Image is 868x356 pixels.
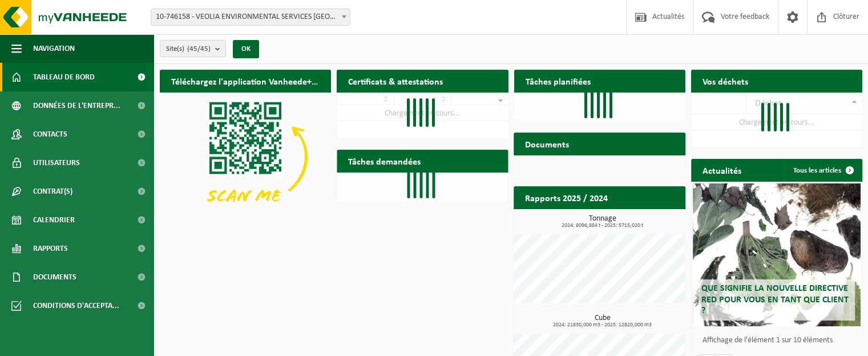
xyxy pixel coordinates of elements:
button: OK [233,40,259,58]
span: Conditions d'accepta... [33,291,119,320]
h2: Actualités [691,159,753,181]
span: Que signifie la nouvelle directive RED pour vous en tant que client ? [701,284,849,315]
h3: Tonnage [520,215,685,229]
h2: Rapports 2025 / 2024 [514,186,620,209]
h2: Vos déchets [691,70,760,92]
h2: Téléchargez l'application Vanheede+ maintenant! [160,70,331,92]
span: Contacts [33,120,67,149]
a: Tous les articles [784,159,861,182]
span: 2024: 8096,884 t - 2025: 5715,020 t [520,223,685,229]
button: Site(s)(45/45) [160,40,226,57]
h2: Documents [514,133,581,155]
img: Download de VHEPlus App [160,93,331,221]
a: Consulter les rapports [586,209,684,231]
span: Navigation [33,34,75,63]
span: Documents [33,263,76,291]
span: Contrat(s) [33,177,72,206]
h2: Certificats & attestations [337,70,454,92]
p: Affichage de l'élément 1 sur 10 éléments [703,337,857,345]
span: Rapports [33,234,68,263]
span: Site(s) [166,41,211,58]
span: 10-746158 - VEOLIA ENVIRONMENTAL SERVICES WALLONIE - GRÂCE-HOLLOGNE [151,9,350,26]
span: Calendrier [33,206,75,234]
h2: Tâches demandées [337,150,432,172]
count: (45/45) [187,45,211,53]
a: Que signifie la nouvelle directive RED pour vous en tant que client ? [693,183,861,326]
span: Tableau de bord [33,63,95,91]
span: Utilisateurs [33,149,80,177]
span: 10-746158 - VEOLIA ENVIRONMENTAL SERVICES WALLONIE - GRÂCE-HOLLOGNE [151,9,350,25]
span: Données de l'entrepr... [33,91,120,120]
h3: Cube [520,314,685,328]
h2: Tâches planifiées [514,70,602,92]
span: 2024: 21830,000 m3 - 2025: 12820,000 m3 [520,322,685,328]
